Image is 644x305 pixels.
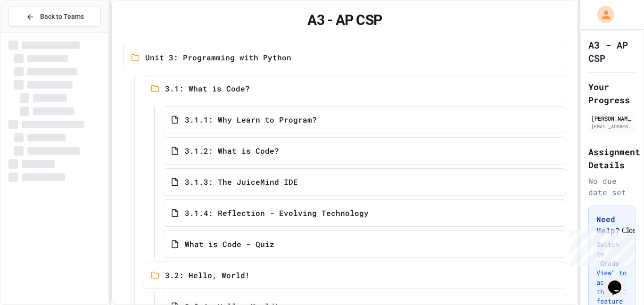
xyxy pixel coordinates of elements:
[587,4,617,25] div: My Account
[588,175,636,198] div: No due date set
[185,176,298,188] span: 3.1.3: The JuiceMind IDE
[604,267,635,296] iframe: chat widget
[185,145,279,157] span: 3.1.2: What is Code?
[165,83,250,94] span: 3.1: What is Code?
[591,123,633,130] div: [EMAIL_ADDRESS][DOMAIN_NAME]
[591,114,633,123] div: [PERSON_NAME]
[163,231,566,258] a: What is Code - Quiz
[588,145,636,172] h2: Assignment Details
[588,80,636,107] h2: Your Progress
[566,226,635,266] iframe: chat widget
[165,270,250,281] span: 3.2: Hello, World!
[163,137,566,165] a: 3.1.2: What is Code?
[145,52,291,63] span: Unit 3: Programming with Python
[185,207,369,219] span: 3.1.4: Reflection - Evolving Technology
[40,12,84,22] span: Back to Teams
[163,199,566,227] a: 3.1.4: Reflection - Evolving Technology
[588,38,636,65] h1: A3 - AP CSP
[163,106,566,133] a: 3.1.1: Why Learn to Program?
[8,7,101,27] button: Back to Teams
[123,12,566,29] h1: A3 - AP CSP
[185,114,317,125] span: 3.1.1: Why Learn to Program?
[185,239,274,250] span: What is Code - Quiz
[4,4,65,60] div: Chat with us now!Close
[163,168,566,196] a: 3.1.3: The JuiceMind IDE
[596,214,627,236] h3: Need Help?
